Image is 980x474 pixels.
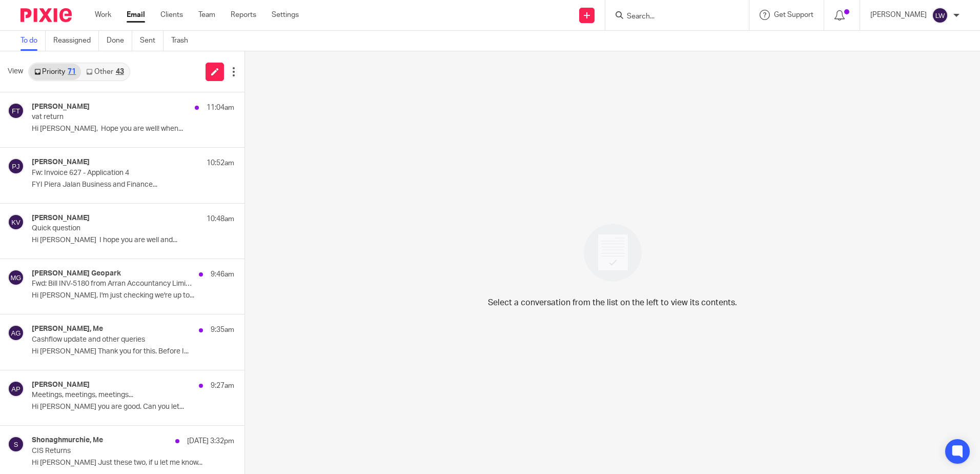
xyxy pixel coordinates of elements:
img: Pixie [21,8,72,22]
img: image [577,217,648,288]
p: Hi [PERSON_NAME] Just these two, if u let me know... [32,459,234,467]
p: [PERSON_NAME] [870,10,927,20]
p: 9:35am [211,325,234,335]
img: svg%3E [8,158,24,174]
a: Clients [160,10,183,20]
h4: [PERSON_NAME] [32,103,90,111]
p: 9:27am [211,381,234,391]
p: 10:48am [207,214,234,224]
a: Settings [272,10,299,20]
p: Hi [PERSON_NAME] you are good. Can you let... [32,403,234,411]
img: svg%3E [8,269,24,286]
p: Select a conversation from the list on the left to view its contents. [488,297,737,309]
h4: [PERSON_NAME] Geopark [32,269,121,278]
p: [DATE] 3:32pm [187,436,234,446]
a: Work [95,10,111,20]
a: To do [21,31,46,51]
p: Fwd: Bill INV-5180 from Arran Accountancy Limited is due [32,280,194,288]
p: FYI Piera Jalan Business and Finance... [32,181,234,189]
img: svg%3E [8,381,24,397]
h4: [PERSON_NAME] [32,381,90,389]
h4: Shonaghmurchie, Me [32,436,103,445]
img: svg%3E [8,103,24,119]
a: Done [107,31,132,51]
img: svg%3E [8,436,24,452]
h4: [PERSON_NAME], Me [32,325,103,333]
a: Team [198,10,215,20]
h4: [PERSON_NAME] [32,214,90,223]
p: vat return [32,113,194,122]
span: View [8,66,23,77]
img: svg%3E [8,325,24,341]
a: Other43 [81,64,129,80]
p: Hi [PERSON_NAME], Hope you are well! when... [32,125,234,133]
p: 11:04am [207,103,234,113]
p: Cashflow update and other queries [32,335,194,344]
img: svg%3E [932,7,948,24]
a: Reports [231,10,256,20]
div: 71 [68,68,76,75]
p: 10:52am [207,158,234,168]
p: Hi [PERSON_NAME], I'm just checking we're up to... [32,291,234,300]
img: svg%3E [8,214,24,230]
a: Priority71 [29,64,81,80]
div: 43 [116,68,124,75]
p: 9:46am [211,269,234,280]
a: Sent [140,31,164,51]
p: Hi [PERSON_NAME] Thank you for this. Before I... [32,347,234,356]
p: Quick question [32,224,194,233]
input: Search [626,12,718,22]
p: CIS Returns [32,447,194,456]
p: Meetings, meetings, meetings... [32,391,194,400]
p: Fw: Invoice 627 - Application 4 [32,169,194,177]
a: Trash [171,31,196,51]
h4: [PERSON_NAME] [32,158,90,167]
p: Hi [PERSON_NAME] I hope you are well and... [32,236,234,245]
span: Get Support [774,11,813,18]
a: Email [127,10,145,20]
a: Reassigned [53,31,99,51]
